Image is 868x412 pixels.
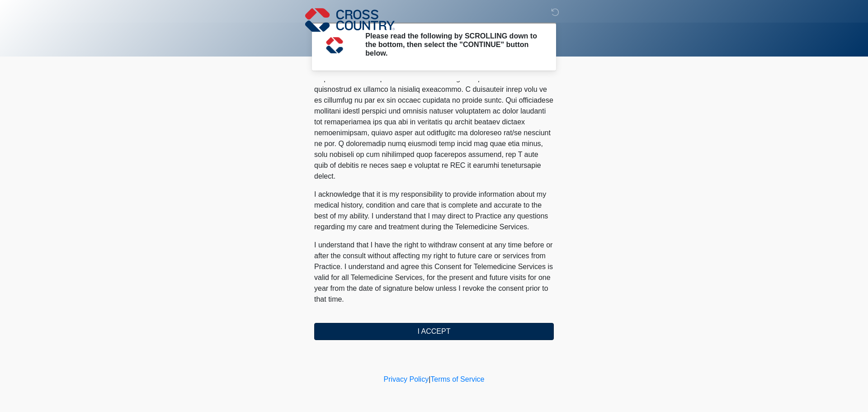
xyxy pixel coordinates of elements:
[314,240,554,305] p: I understand that I have the right to withdraw consent at any time before or after the consult wi...
[321,32,348,59] img: Agent Avatar
[384,375,429,383] a: Privacy Policy
[314,189,554,232] p: I acknowledge that it is my responsibility to provide information about my medical history, condi...
[305,7,395,33] img: Cross Country Logo
[430,375,484,383] a: Terms of Service
[365,32,540,58] h2: Please read the following by SCROLLING down to the bottom, then select the "CONTINUE" button below.
[314,323,554,340] button: I ACCEPT
[429,375,430,383] a: |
